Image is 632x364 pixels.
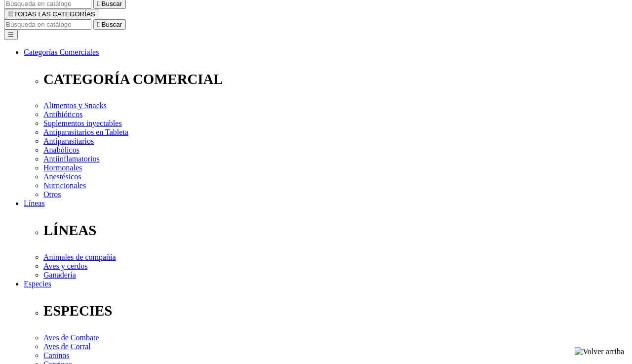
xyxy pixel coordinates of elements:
a: Antiparasitarios [43,137,94,145]
a: Ganadería [43,271,76,279]
span: ☰ [8,10,14,18]
button: ☰ [4,30,18,40]
a: Líneas [24,199,45,207]
i:  [97,21,100,28]
button:  Buscar [93,19,126,30]
span: Buscar [102,21,122,28]
a: Otros [43,190,61,199]
a: Suplementos inyectables [43,119,122,127]
a: Anestésicos [43,172,81,181]
a: Antibióticos [43,110,82,119]
a: Caninos [43,351,69,360]
a: Nutricionales [43,181,86,190]
p: CATEGORÍA COMERCIAL [43,71,628,87]
a: Aves y cerdos [43,262,87,270]
p: LÍNEAS [43,222,628,239]
a: Alimentos y Snacks [43,101,107,110]
a: Aves de Corral [43,342,91,351]
a: Aves de Combate [43,333,99,342]
input: Buscar [4,19,91,30]
a: Categorías Comerciales [24,48,99,56]
button: ☰TODAS LAS CATEGORÍAS [4,9,99,19]
p: ESPECIES [43,303,628,319]
a: Animales de compañía [43,253,116,261]
a: Antiinflamatorios [43,155,100,163]
a: Anabólicos [43,146,79,154]
a: Hormonales [43,163,82,172]
a: Especies [24,280,51,288]
a: Antiparasitarios en Tableta [43,128,128,136]
img: Volver arriba [575,347,624,356]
